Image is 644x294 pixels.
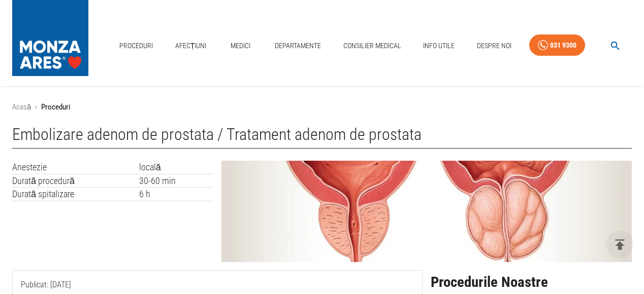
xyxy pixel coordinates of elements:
[431,274,632,290] h2: Procedurile Noastre
[139,188,213,201] td: 6 h
[12,161,139,174] td: Anestezie
[473,35,516,56] a: Despre Noi
[550,39,576,52] div: 031 9300
[12,174,139,188] td: Durată procedură
[529,34,585,56] a: 031 9300
[41,101,70,113] p: Proceduri
[12,188,139,201] td: Durată spitalizare
[139,161,213,174] td: locală
[606,231,634,259] button: delete
[221,161,632,262] img: Embolizare adenom de prostata | MONZA ARES
[12,101,632,113] nav: breadcrumb
[271,35,325,56] a: Departamente
[171,35,211,56] a: Afecțiuni
[339,35,405,56] a: Consilier Medical
[224,35,257,56] a: Medici
[35,101,37,113] li: ›
[139,174,213,188] td: 30-60 min
[419,35,459,56] a: Info Utile
[12,102,31,112] a: Acasă
[12,125,632,149] h1: Embolizare adenom de prostata / Tratament adenom de prostata
[115,35,157,56] a: Proceduri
